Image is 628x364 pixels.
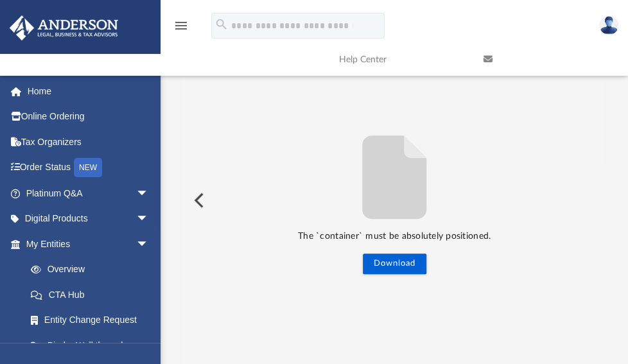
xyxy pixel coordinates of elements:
[184,182,212,218] button: Previous File
[18,308,168,333] a: Entity Change Request
[173,24,189,33] a: menu
[18,333,168,358] a: Binder Walkthrough
[173,18,189,33] i: menu
[6,15,122,40] img: Anderson Advisors Platinum Portal
[9,180,168,206] a: Platinum Q&Aarrow_drop_down
[136,180,162,207] span: arrow_drop_down
[9,155,168,181] a: Order StatusNEW
[136,206,162,232] span: arrow_drop_down
[329,34,474,85] a: Help Center
[18,257,168,282] a: Overview
[18,282,168,308] a: CTA Hub
[136,231,162,257] span: arrow_drop_down
[214,17,229,31] i: search
[9,104,168,130] a: Online Ordering
[9,129,168,155] a: Tax Organizers
[74,158,102,177] div: NEW
[363,254,426,274] button: Download
[9,206,168,232] a: Digital Productsarrow_drop_down
[9,78,168,104] a: Home
[184,229,604,245] p: The `container` must be absolutely positioned.
[9,231,168,257] a: My Entitiesarrow_drop_down
[599,16,618,35] img: User Pic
